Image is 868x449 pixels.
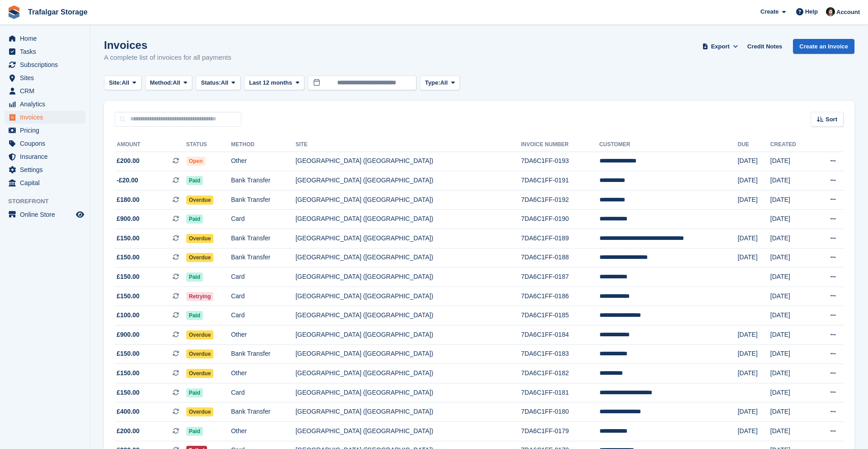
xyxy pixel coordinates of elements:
a: menu [5,111,85,124]
td: Bank Transfer [231,171,296,191]
td: 7DA6C1FF-0182 [521,364,599,383]
a: menu [5,58,85,71]
span: Analytics [20,98,74,110]
span: £150.00 [117,349,140,358]
span: Site: [109,78,122,87]
span: Type: [425,78,440,87]
span: All [221,78,229,87]
span: £900.00 [117,330,140,339]
a: menu [5,150,85,163]
td: [GEOGRAPHIC_DATA] ([GEOGRAPHIC_DATA]) [296,152,521,171]
span: All [173,78,180,87]
button: Site: All [104,76,142,91]
td: [DATE] [770,287,813,306]
td: Card [231,306,296,325]
td: [GEOGRAPHIC_DATA] ([GEOGRAPHIC_DATA]) [296,402,521,422]
button: Export [700,39,740,54]
td: 7DA6C1FF-0185 [521,306,599,325]
img: Henry Summers [826,7,835,16]
td: Bank Transfer [231,229,296,248]
td: [GEOGRAPHIC_DATA] ([GEOGRAPHIC_DATA]) [296,190,521,210]
span: All [440,78,448,87]
a: menu [5,45,85,58]
span: Overdue [186,196,214,205]
span: £900.00 [117,214,140,224]
td: 7DA6C1FF-0181 [521,383,599,402]
img: stora-icon-8386f47178a22dfd0bd8f6a31ec36ba5ce8667c1dd55bd0f319d3a0aa187defe.svg [7,5,21,19]
th: Status [186,138,231,152]
td: 7DA6C1FF-0193 [521,152,599,171]
span: Tasks [20,45,74,58]
td: [DATE] [770,152,813,171]
td: [DATE] [738,171,770,191]
td: Other [231,152,296,171]
td: [GEOGRAPHIC_DATA] ([GEOGRAPHIC_DATA]) [296,171,521,191]
span: CRM [20,85,74,97]
td: 7DA6C1FF-0190 [521,210,599,229]
span: Subscriptions [20,58,74,71]
span: Status: [201,78,221,87]
td: [GEOGRAPHIC_DATA] ([GEOGRAPHIC_DATA]) [296,344,521,364]
span: £400.00 [117,407,140,416]
td: [DATE] [770,383,813,402]
span: Paid [186,176,203,185]
span: All [122,78,129,87]
td: [DATE] [770,210,813,229]
span: Home [20,32,74,45]
span: Overdue [186,253,214,262]
span: Overdue [186,330,214,339]
td: [DATE] [738,190,770,210]
span: £150.00 [117,272,140,282]
td: [DATE] [770,248,813,267]
td: [GEOGRAPHIC_DATA] ([GEOGRAPHIC_DATA]) [296,267,521,287]
span: £150.00 [117,253,140,262]
span: £200.00 [117,426,140,436]
a: menu [5,137,85,150]
span: Online Store [20,208,74,221]
td: [GEOGRAPHIC_DATA] ([GEOGRAPHIC_DATA]) [296,422,521,441]
td: [DATE] [770,325,813,345]
td: Bank Transfer [231,344,296,364]
span: Capital [20,177,74,189]
span: £150.00 [117,291,140,301]
td: [GEOGRAPHIC_DATA] ([GEOGRAPHIC_DATA]) [296,325,521,345]
a: menu [5,85,85,97]
span: Method: [150,78,173,87]
td: [DATE] [738,248,770,267]
th: Created [770,138,813,152]
td: Bank Transfer [231,190,296,210]
th: Customer [599,138,738,152]
a: menu [5,32,85,45]
button: Last 12 months [244,76,304,91]
span: Account [836,8,860,17]
span: £180.00 [117,195,140,205]
span: Overdue [186,349,214,358]
button: Status: All [196,76,240,91]
span: Open [186,157,206,166]
td: [DATE] [738,325,770,345]
span: £150.00 [117,368,140,378]
button: Type: All [420,76,460,91]
span: £100.00 [117,310,140,320]
a: Create an Invoice [793,39,854,54]
h1: Invoices [104,39,231,51]
span: Paid [186,427,203,436]
button: Method: All [145,76,193,91]
span: Coupons [20,137,74,150]
span: Invoices [20,111,74,124]
span: Paid [186,388,203,397]
th: Amount [115,138,186,152]
th: Due [738,138,770,152]
a: menu [5,177,85,189]
a: menu [5,163,85,176]
span: Storefront [8,197,90,206]
td: [DATE] [770,267,813,287]
a: menu [5,208,85,221]
span: Paid [186,272,203,282]
span: Insurance [20,150,74,163]
td: [DATE] [738,422,770,441]
td: 7DA6C1FF-0192 [521,190,599,210]
span: Paid [186,215,203,224]
td: [DATE] [738,152,770,171]
th: Site [296,138,521,152]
